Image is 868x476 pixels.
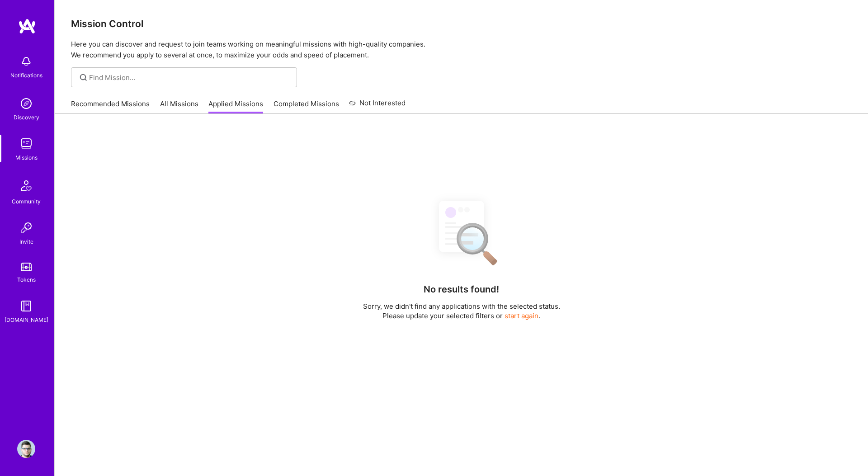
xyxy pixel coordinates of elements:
div: Missions [15,153,38,162]
a: Applied Missions [208,99,263,114]
button: start again [505,311,538,320]
img: Community [15,175,37,197]
div: [DOMAIN_NAME] [5,315,48,325]
img: teamwork [17,135,35,153]
p: Please update your selected filters or . [363,311,560,320]
input: Find Mission... [89,73,290,82]
a: Not Interested [349,98,406,114]
img: guide book [17,297,35,315]
div: Invite [19,237,33,246]
img: logo [18,18,36,34]
p: Here you can discover and request to join teams working on meaningful missions with high-quality ... [71,39,852,61]
img: discovery [17,94,35,113]
a: User Avatar [15,440,38,458]
div: Discovery [14,113,39,122]
h4: No results found! [424,284,499,295]
div: Community [12,197,41,206]
img: No Results [423,193,500,272]
img: tokens [21,263,32,271]
div: Tokens [17,275,36,284]
a: Completed Missions [274,99,339,114]
i: icon SearchGrey [78,72,89,83]
h3: Mission Control [71,18,852,29]
img: Invite [17,219,35,237]
img: User Avatar [17,440,35,458]
div: Notifications [10,71,42,80]
a: Recommended Missions [71,99,150,114]
a: All Missions [160,99,198,114]
img: bell [17,52,35,71]
p: Sorry, we didn't find any applications with the selected status. [363,302,560,311]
